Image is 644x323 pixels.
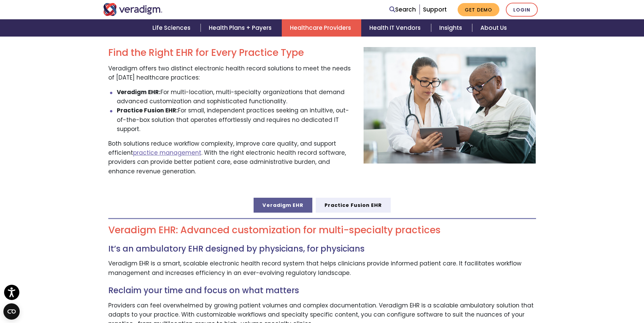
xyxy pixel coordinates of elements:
[133,149,201,157] a: practice management
[108,244,536,254] h3: It’s an ambulatory EHR designed by physicians, for physicians
[423,5,447,14] a: Support
[316,198,391,213] a: Practice Fusion EHR
[108,259,536,277] p: Veradigm EHR is a smart, scalable electronic health record system that helps clinicians provide i...
[282,19,361,37] a: Healthcare Providers
[506,3,538,17] a: Login
[117,106,353,134] li: For small, independent practices seeking an intuitive, out-of-the-box solution that operates effo...
[144,19,201,37] a: Life Sciences
[108,47,353,59] h2: Find the Right EHR for Every Practice Type
[108,286,536,296] h3: Reclaim your time and focus on what matters
[514,274,636,315] iframe: Drift Chat Widget
[117,106,178,114] strong: Practice Fusion EHR:
[3,303,20,320] button: Open CMP widget
[103,3,163,16] img: Veradigm logo
[361,19,431,37] a: Health IT Vendors
[108,139,353,176] p: Both solutions reduce workflow complexity, improve care quality, and support efficient . With the...
[458,3,499,16] a: Get Demo
[254,198,312,213] a: Veradigm EHR
[117,88,161,96] strong: Veradigm EHR:
[108,64,353,82] p: Veradigm offers two distinct electronic health record solutions to meet the needs of [DATE] healt...
[108,224,536,236] h2: Veradigm EHR: Advanced customization for multi-specialty practices
[472,19,515,37] a: About Us
[431,19,472,37] a: Insights
[389,5,416,14] a: Search
[364,47,536,164] img: page-ehr-solutions-overview.jpg
[201,19,282,37] a: Health Plans + Payers
[117,88,353,106] li: For multi-location, multi-specialty organizations that demand advanced customization and sophisti...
